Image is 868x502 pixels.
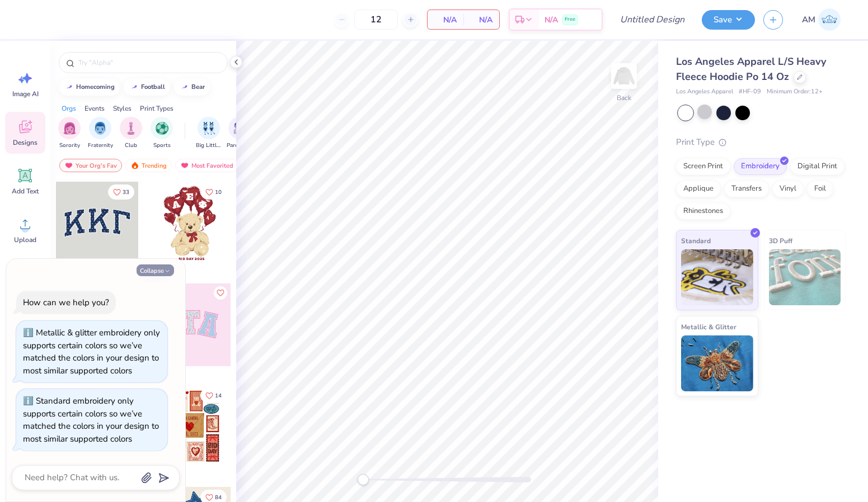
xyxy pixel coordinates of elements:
[434,14,457,26] span: N/A
[12,187,39,196] span: Add Text
[200,388,227,403] button: Like
[613,65,635,87] img: Back
[85,103,105,113] div: Events
[565,16,575,23] span: Free
[113,103,132,113] div: Styles
[702,10,755,30] button: Save
[200,184,227,200] button: Like
[151,117,173,150] div: filter for Sports
[88,117,113,150] button: filter button
[227,141,252,150] span: Parent's Weekend
[196,117,222,150] button: filter button
[227,117,252,150] button: filter button
[676,181,721,197] div: Applique
[120,117,142,150] button: filter button
[13,138,37,147] span: Designs
[233,122,246,135] img: Parent's Weekend Image
[769,235,792,247] span: 3D Puff
[23,395,159,444] div: Standard embroidery only supports certain colors so we’ve matched the colors in your design to mo...
[153,141,171,150] span: Sports
[191,84,205,90] div: bear
[180,84,189,91] img: trend_line.gif
[790,158,844,175] div: Digital Print
[94,122,106,135] img: Fraternity Image
[676,136,846,149] div: Print Type
[125,141,137,150] span: Club
[215,393,222,399] span: 14
[807,181,833,197] div: Foil
[77,57,220,68] input: Try "Alpha"
[151,117,173,150] button: filter button
[227,117,252,150] div: filter for Parent's Weekend
[617,93,631,103] div: Back
[174,79,210,96] button: bear
[767,87,823,97] span: Minimum Order: 12 +
[545,14,558,26] span: N/A
[681,235,711,247] span: Standard
[818,8,841,31] img: Ava Moscicki
[88,117,113,150] div: filter for Fraternity
[130,162,139,169] img: trending.gif
[88,141,113,150] span: Fraternity
[681,321,736,333] span: Metallic & Glitter
[108,184,134,200] button: Like
[681,335,753,391] img: Metallic & Glitter
[63,122,76,135] img: Sorority Image
[58,117,81,150] button: filter button
[23,327,160,376] div: Metallic & glitter embroidery only supports certain colors so we’ve matched the colors in your de...
[797,8,846,31] a: AM
[180,162,189,169] img: most_fav.gif
[175,159,238,172] div: Most Favorited
[676,87,733,97] span: Los Angeles Apparel
[59,141,80,150] span: Sorority
[156,122,168,135] img: Sports Image
[58,117,81,150] div: filter for Sorority
[802,13,815,26] span: AM
[23,297,109,308] div: How can we help you?
[470,14,492,26] span: N/A
[739,87,761,97] span: # HF-09
[196,117,222,150] div: filter for Big Little Reveal
[137,264,174,276] button: Collapse
[676,55,826,83] span: Los Angeles Apparel L/S Heavy Fleece Hoodie Po 14 Oz
[124,79,170,96] button: football
[676,203,730,220] div: Rhinestones
[215,495,222,500] span: 84
[215,190,222,195] span: 10
[358,474,369,485] div: Accessibility label
[59,159,122,172] div: Your Org's Fav
[120,117,142,150] div: filter for Club
[59,79,120,96] button: homecoming
[140,103,173,113] div: Print Types
[65,84,74,91] img: trend_line.gif
[769,249,841,305] img: 3D Puff
[681,249,753,305] img: Standard
[141,84,165,90] div: football
[354,10,398,30] input: – –
[125,122,137,135] img: Club Image
[203,122,215,135] img: Big Little Reveal Image
[724,181,769,197] div: Transfers
[76,84,115,90] div: homecoming
[62,103,76,113] div: Orgs
[734,158,787,175] div: Embroidery
[12,89,39,98] span: Image AI
[214,286,227,300] button: Like
[64,162,73,169] img: most_fav.gif
[196,141,222,150] span: Big Little Reveal
[611,8,693,31] input: Untitled Design
[676,158,730,175] div: Screen Print
[123,190,129,195] span: 33
[125,159,172,172] div: Trending
[14,235,36,244] span: Upload
[772,181,804,197] div: Vinyl
[130,84,139,91] img: trend_line.gif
